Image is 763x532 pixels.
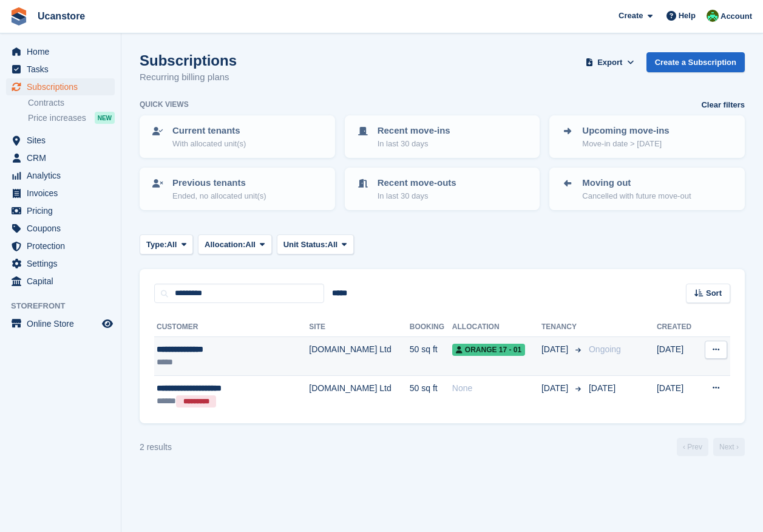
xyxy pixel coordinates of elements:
[619,10,643,22] span: Create
[378,124,450,138] p: Recent move-ins
[541,382,571,395] span: [DATE]
[452,318,541,337] th: Allocation
[706,287,722,299] span: Sort
[6,255,115,272] a: menu
[582,176,691,190] p: Moving out
[410,337,452,376] td: 50 sq ft
[245,239,256,251] span: All
[27,255,100,272] span: Settings
[597,56,622,69] span: Export
[346,117,539,157] a: Recent move-ins In last 30 days
[27,315,100,332] span: Online Store
[582,124,669,138] p: Upcoming move-ins
[328,239,338,251] span: All
[205,239,245,251] span: Allocation:
[6,43,115,60] a: menu
[6,220,115,237] a: menu
[172,138,246,150] p: With allocated unit(s)
[6,167,115,184] a: menu
[677,438,708,456] a: Previous
[6,273,115,290] a: menu
[140,441,172,454] div: 2 results
[657,318,699,337] th: Created
[28,111,115,124] a: Price increases NEW
[141,117,334,157] a: Current tenants With allocated unit(s)
[707,10,719,22] img: Leanne Tythcott
[167,239,177,251] span: All
[6,185,115,202] a: menu
[6,315,115,332] a: menu
[11,300,121,312] span: Storefront
[6,78,115,95] a: menu
[713,438,745,456] a: Next
[283,239,328,251] span: Unit Status:
[657,375,699,414] td: [DATE]
[27,149,100,166] span: CRM
[378,176,456,190] p: Recent move-outs
[309,375,409,414] td: [DOMAIN_NAME] Ltd
[6,237,115,254] a: menu
[551,117,744,157] a: Upcoming move-ins Move-in date > [DATE]
[646,52,745,72] a: Create a Subscription
[657,337,699,376] td: [DATE]
[27,237,100,254] span: Protection
[146,239,167,251] span: Type:
[6,149,115,166] a: menu
[27,202,100,219] span: Pricing
[589,383,615,393] span: [DATE]
[309,318,409,337] th: Site
[541,343,571,356] span: [DATE]
[309,337,409,376] td: [DOMAIN_NAME] Ltd
[140,99,189,110] h6: Quick views
[674,438,747,456] nav: Page
[6,132,115,149] a: menu
[582,190,691,202] p: Cancelled with future move-out
[10,7,28,26] img: stora-icon-8386f47178a22dfd0bd8f6a31ec36ba5ce8667c1dd55bd0f319d3a0aa187defe.svg
[172,190,266,202] p: Ended, no allocated unit(s)
[27,61,100,78] span: Tasks
[27,78,100,95] span: Subscriptions
[6,61,115,78] a: menu
[27,273,100,290] span: Capital
[27,43,100,60] span: Home
[198,234,272,254] button: Allocation: All
[378,190,456,202] p: In last 30 days
[140,234,193,254] button: Type: All
[452,382,541,395] div: None
[27,167,100,184] span: Analytics
[346,169,539,209] a: Recent move-outs In last 30 days
[28,97,115,109] a: Contracts
[100,316,115,331] a: Preview store
[551,169,744,209] a: Moving out Cancelled with future move-out
[27,132,100,149] span: Sites
[721,10,752,22] span: Account
[33,6,90,26] a: Ucanstore
[582,138,669,150] p: Move-in date > [DATE]
[140,70,237,84] p: Recurring billing plans
[172,176,266,190] p: Previous tenants
[6,202,115,219] a: menu
[154,318,309,337] th: Customer
[28,112,86,124] span: Price increases
[583,52,637,72] button: Export
[95,112,115,124] div: NEW
[140,52,237,69] h1: Subscriptions
[679,10,696,22] span: Help
[541,318,584,337] th: Tenancy
[27,220,100,237] span: Coupons
[410,375,452,414] td: 50 sq ft
[27,185,100,202] span: Invoices
[410,318,452,337] th: Booking
[701,99,745,111] a: Clear filters
[452,344,525,356] span: Orange 17 - 01
[141,169,334,209] a: Previous tenants Ended, no allocated unit(s)
[589,344,621,354] span: Ongoing
[378,138,450,150] p: In last 30 days
[172,124,246,138] p: Current tenants
[277,234,354,254] button: Unit Status: All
